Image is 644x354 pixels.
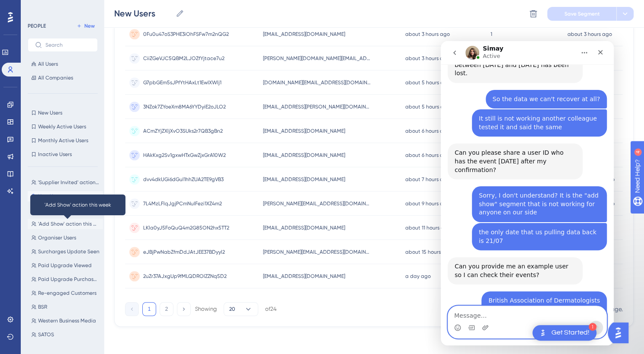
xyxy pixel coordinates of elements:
[263,200,371,207] span: [PERSON_NAME][EMAIL_ADDRESS][DOMAIN_NAME]
[28,219,103,229] button: 'Add Show' action this week
[263,249,371,255] span: [PERSON_NAME][EMAIL_ADDRESS][DOMAIN_NAME]
[28,205,103,215] button: test
[38,331,54,338] span: SATOS
[263,152,345,159] span: [EMAIL_ADDRESS][DOMAIN_NAME]
[28,108,98,118] button: New Users
[441,41,614,345] iframe: Intercom live chat
[28,135,98,146] button: Monthly Active Users
[38,150,159,176] div: Sorry, I don't understand? It is the "add show" segment that is not working for anyone on our side
[38,123,86,130] span: Weekly Active Users
[538,328,548,338] img: launcher-image-alternative-text
[38,137,88,144] span: Monthly Active Users
[263,273,345,280] span: [EMAIL_ADDRESS][DOMAIN_NAME]
[38,187,159,204] div: the only date that us pulling data back is 21/07
[31,68,166,96] div: It still is not working another colleague tested it and said the same
[38,73,159,90] div: It still is not working another colleague tested it and said the same
[28,73,98,83] button: All Companies
[45,42,90,48] input: Search
[28,246,103,257] button: Surcharges Update Seen
[405,55,450,61] time: about 3 hours ago
[38,151,72,158] span: Inactive Users
[114,7,172,19] input: Segment Name
[84,22,95,29] span: New
[38,290,96,297] span: Re-engaged Customers
[143,273,227,280] span: 2uZr37AJxgUp9fMLQDROlZZNq5D2
[547,7,616,21] button: Save Segment
[265,305,277,313] div: of 24
[74,21,98,31] button: New
[28,316,103,326] button: Western Business Media
[7,265,166,280] textarea: Message…
[263,224,345,231] span: [EMAIL_ADDRESS][DOMAIN_NAME]
[564,10,600,17] span: Save Segment
[567,31,612,37] time: about 3 hours ago
[143,103,226,110] span: 3NZok7ZYoeXm8MA6YYDyiE2oJLO2
[7,68,166,102] div: Caitlin says…
[38,276,99,283] span: Paid Upgrade Purchased
[38,303,47,310] span: BSR
[38,109,62,116] span: New Users
[532,325,596,341] div: Open Get Started! checklist, remaining modules: 1
[7,49,166,69] div: Caitlin says…
[38,193,62,200] span: New Users
[38,74,73,81] span: All Companies
[224,302,258,316] button: 20
[405,273,431,279] time: a day ago
[143,200,222,207] span: 7L4MzLFlqJgjPCmNuIFezi1XZ4m2
[405,128,450,134] time: about 6 hours ago
[7,102,142,138] div: Can you please share a user ID who has the event [DATE] after my confirmation?
[38,248,99,255] span: Surcharges Update Seen
[48,255,159,272] div: British Association of Dermatologists ​
[38,317,96,324] span: Western Business Media
[31,145,166,181] div: Sorry, I don't understand? It is the "add show" segment that is not working for anyone on our side
[28,59,98,69] button: All Users
[143,152,226,159] span: HAkKxg2Sv1gxwHTxGwZjxGrA10W2
[41,283,48,290] button: Upload attachment
[27,283,34,290] button: Gif picker
[38,234,76,241] span: Organiser Users
[148,280,162,293] button: Send a message…
[28,260,103,271] button: Paid Upgrade Viewed
[229,306,235,313] span: 20
[551,328,590,338] div: Get Started!
[28,233,103,243] button: Organiser Users
[263,103,371,110] span: [EMAIL_ADDRESS][PERSON_NAME][DOMAIN_NAME]
[38,61,58,67] span: All Users
[14,221,135,238] div: Can you provide me an example user so I can check their events?
[20,2,54,13] span: Need Help?
[7,102,166,145] div: Simay says…
[28,288,103,298] button: Re-engaged Customers
[13,283,20,290] button: Emoji picker
[143,31,229,38] span: 0Fu0u47oS3PHE3iOhFSFw7m2nQG2
[38,220,99,227] span: 'Add Show' action this week
[7,250,166,278] div: Caitlin says…
[263,55,371,62] span: [PERSON_NAME][DOMAIN_NAME][EMAIL_ADDRESS][DOMAIN_NAME]
[263,79,371,86] span: [DOMAIN_NAME][EMAIL_ADDRESS][DOMAIN_NAME]
[263,176,345,183] span: [EMAIL_ADDRESS][DOMAIN_NAME]
[195,305,217,313] div: Showing
[405,152,450,158] time: about 6 hours ago
[28,302,103,312] button: BSR
[38,179,99,186] span: 'Supplier Invited' action this week
[143,224,229,231] span: LKla0yJ5FoQuQ4m2G85ON2hx5TT2
[405,104,450,110] time: about 5 hours ago
[143,55,224,62] span: CiiZGeVJC5QBM2LJOZfYjtace7u2
[7,216,142,243] div: Can you provide me an example user so I can check their events?
[405,176,450,182] time: about 7 hours ago
[28,274,103,284] button: Paid Upgrade Purchased
[7,182,166,216] div: Caitlin says…
[7,216,166,250] div: Simay says…
[589,323,596,331] div: 1
[60,4,63,11] div: 4
[405,31,450,37] time: about 3 hours ago
[608,320,634,346] iframe: UserGuiding AI Assistant Launcher
[28,329,103,340] button: SATOS
[28,191,103,201] button: New Users
[160,302,173,316] button: 2
[405,249,452,255] time: about 15 hours ago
